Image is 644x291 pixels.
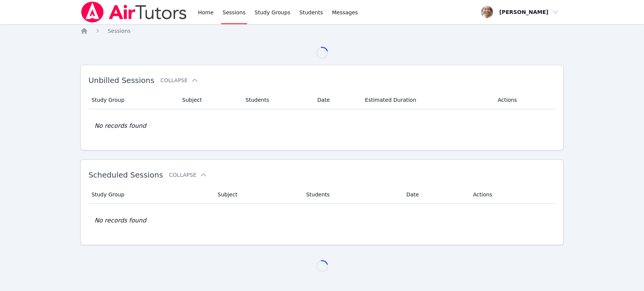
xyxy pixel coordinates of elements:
th: Date [402,185,469,204]
th: Subject [213,185,302,204]
th: Actions [493,91,555,109]
button: Collapse [169,171,207,179]
a: Sessions [108,27,131,35]
button: Collapse [160,77,198,84]
th: Date [313,91,360,109]
th: Subject [178,91,241,109]
th: Study Group [88,91,177,109]
td: No records found [88,109,555,142]
th: Study Group [88,185,213,204]
th: Actions [469,185,556,204]
span: Scheduled Sessions [88,170,163,179]
img: Air Tutors [80,2,187,23]
td: No records found [88,204,555,237]
th: Students [241,91,313,109]
span: Messages [332,9,358,16]
span: Unbilled Sessions [88,76,154,85]
span: Sessions [108,28,131,34]
nav: Breadcrumb [80,27,563,35]
th: Estimated Duration [360,91,493,109]
th: Students [301,185,402,204]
